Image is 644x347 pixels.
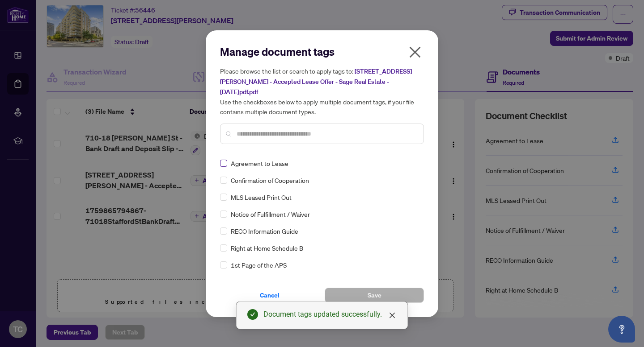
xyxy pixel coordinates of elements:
span: Notice of Fulfillment / Waiver [231,209,310,219]
button: Cancel [220,288,319,303]
span: RECO Information Guide [231,226,298,236]
span: 1st Page of the APS [231,260,287,270]
span: Right at Home Schedule B [231,243,303,253]
span: [STREET_ADDRESS][PERSON_NAME] - Accepted Lease Offer - Sage Real Estate - [DATE]pdf.pdf [220,67,412,96]
h2: Manage document tags [220,45,424,59]
span: Agreement to Lease [231,158,288,168]
span: Cancel [260,288,280,302]
div: Document tags updated successfully. [263,309,397,320]
span: check-circle [247,309,258,320]
span: Confirmation of Cooperation [231,175,309,185]
button: Open asap [608,316,635,343]
span: close [389,312,396,319]
span: close [408,45,422,59]
a: Close [387,310,397,320]
button: Save [325,288,424,303]
h5: Please browse the list or search to apply tags to: Use the checkboxes below to apply multiple doc... [220,66,424,116]
span: MLS Leased Print Out [231,192,292,202]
